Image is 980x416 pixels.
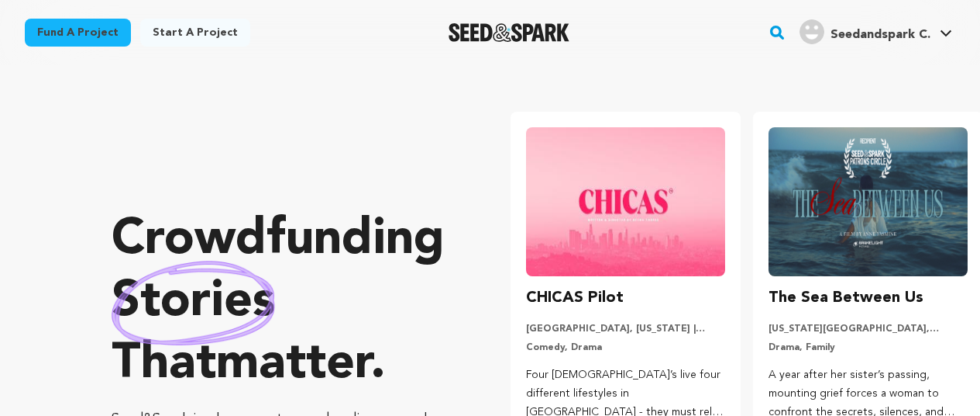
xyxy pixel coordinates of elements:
img: Seed&Spark Logo Dark Mode [449,23,570,42]
img: CHICAS Pilot image [526,127,725,276]
p: Drama, Family [769,341,968,354]
p: Comedy, Drama [526,341,725,354]
a: Fund a project [25,19,131,47]
h3: The Sea Between Us [769,286,923,310]
a: Seedandspark C.'s Profile [796,16,955,44]
img: user.png [799,19,824,44]
div: Seedandspark C.'s Profile [799,19,930,44]
img: The Sea Between Us image [769,127,968,276]
p: Crowdfunding that . [112,210,449,396]
span: matter [216,340,370,390]
span: Seedandspark C.'s Profile [796,16,955,49]
img: hand sketched image [112,261,275,345]
a: Start a project [140,19,250,47]
p: [US_STATE][GEOGRAPHIC_DATA], [US_STATE] | Film Short [769,323,968,335]
a: Seed&Spark Homepage [449,23,570,42]
p: [GEOGRAPHIC_DATA], [US_STATE] | Series [526,323,725,335]
h3: CHICAS Pilot [526,286,624,310]
span: Seedandspark C. [830,29,930,41]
